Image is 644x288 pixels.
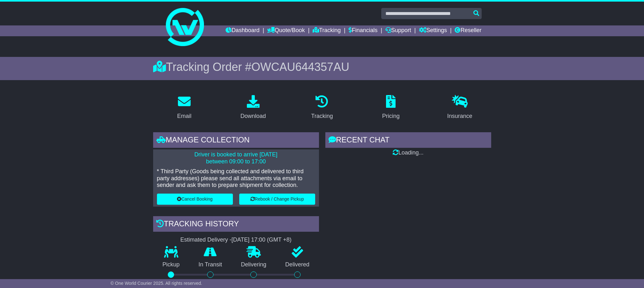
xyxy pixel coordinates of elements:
[382,112,400,120] div: Pricing
[443,93,477,123] a: Insurance
[173,93,195,123] a: Email
[239,194,315,205] button: Rebook / Change Pickup
[325,149,491,156] div: Loading...
[153,132,319,149] div: Manage collection
[241,112,266,120] div: Download
[447,112,472,120] div: Insurance
[189,261,232,268] p: In Transit
[111,281,202,286] span: © One World Courier 2025. All rights reserved.
[325,132,491,149] div: RECENT CHAT
[313,25,341,36] a: Tracking
[153,261,189,268] p: Pickup
[232,237,292,243] div: [DATE] 17:00 (GMT +8)
[455,25,481,36] a: Reseller
[157,194,233,205] button: Cancel Booking
[419,25,447,36] a: Settings
[157,168,315,189] p: * Third Party (Goods being collected and delivered to third party addresses) please send all atta...
[311,112,333,120] div: Tracking
[153,237,319,243] div: Estimated Delivery -
[276,261,319,268] p: Delivered
[153,216,319,233] div: Tracking history
[177,112,191,120] div: Email
[267,25,305,36] a: Quote/Book
[153,60,491,74] div: Tracking Order #
[378,93,404,123] a: Pricing
[236,93,270,123] a: Download
[307,93,337,123] a: Tracking
[385,25,411,36] a: Support
[349,25,377,36] a: Financials
[157,151,315,165] p: Driver is booked to arrive [DATE] between 09:00 to 17:00
[232,261,276,268] p: Delivering
[251,60,349,73] span: OWCAU644357AU
[226,25,260,36] a: Dashboard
